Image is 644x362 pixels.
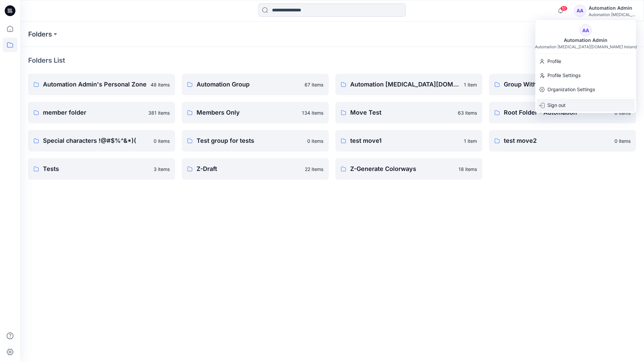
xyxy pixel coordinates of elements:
p: 1 item [464,137,477,144]
a: Move Test63 items [335,102,482,123]
p: Z-Draft [197,164,301,174]
p: Profile [547,55,561,68]
p: 134 items [302,109,323,116]
p: Automation [MEDICAL_DATA][DOMAIN_NAME] [350,80,460,89]
a: Automation [MEDICAL_DATA][DOMAIN_NAME]1 item [335,74,482,95]
p: Test group for tests [197,136,303,145]
a: test move20 items [489,130,636,152]
p: 0 items [614,137,631,144]
a: Root Folder - Automation0 items [489,102,636,123]
a: Organization Settings [535,83,636,96]
p: 22 items [305,166,323,173]
div: AA [574,5,586,17]
p: 381 items [148,109,170,116]
p: Members Only [197,108,298,117]
p: Automation Group [197,80,301,89]
p: 63 items [458,109,477,116]
p: Root Folder - Automation [504,108,610,117]
p: Profile Settings [547,69,581,82]
span: 10 [560,6,568,11]
p: Group With 1 Moderator 2 [504,80,610,89]
a: Profile [535,55,636,68]
p: Folders List [28,55,65,65]
a: Automation Group67 items [182,74,329,95]
p: Special characters !@#$%^&*)( [43,136,150,145]
a: Automation Admin's Personal Zone48 items [28,74,175,95]
p: Sign out [547,99,566,112]
p: member folder [43,108,144,117]
a: Z-Generate Colorways18 items [335,158,482,180]
div: AA [580,24,592,36]
p: 18 items [459,166,477,173]
p: Organization Settings [547,83,595,96]
p: test move2 [504,136,610,145]
a: test move11 item [335,130,482,152]
p: Tests [43,164,150,174]
p: 67 items [305,81,323,88]
a: Z-Draft22 items [182,158,329,180]
p: 0 items [307,137,323,144]
p: Automation Admin's Personal Zone [43,80,147,89]
p: 48 items [151,81,170,88]
a: member folder381 items [28,102,175,123]
p: Z-Generate Colorways [350,164,454,174]
a: Tests3 items [28,158,175,180]
a: Folders [28,29,52,39]
div: Automation [MEDICAL_DATA][DOMAIN_NAME] Ireland [535,44,637,49]
p: 3 items [154,166,170,173]
a: Members Only134 items [182,102,329,123]
div: Automation [MEDICAL_DATA]... [589,12,636,17]
a: Test group for tests0 items [182,130,329,152]
p: 1 item [464,81,477,88]
p: 0 items [154,137,170,144]
a: Group With 1 Moderator 24 items [489,74,636,95]
a: Special characters !@#$%^&*)(0 items [28,130,175,152]
a: Profile Settings [535,69,636,82]
p: test move1 [350,136,460,145]
p: Move Test [350,108,454,117]
div: Automation Admin [560,36,611,44]
div: Automation Admin [589,4,636,12]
